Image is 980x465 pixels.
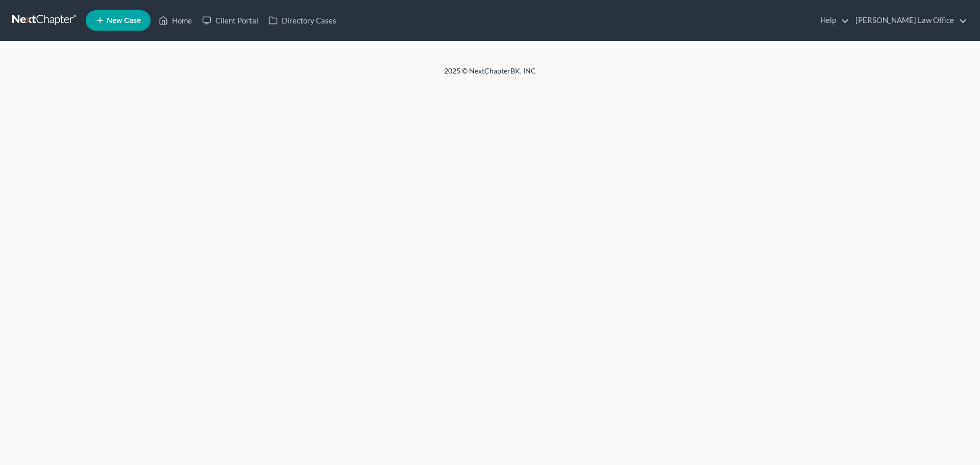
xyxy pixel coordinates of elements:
[197,11,263,30] a: Client Portal
[154,11,197,30] a: Home
[850,11,967,30] a: [PERSON_NAME] Law Office
[86,10,151,31] new-legal-case-button: New Case
[815,11,849,30] a: Help
[199,66,781,84] div: 2025 © NextChapterBK, INC
[263,11,341,30] a: Directory Cases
